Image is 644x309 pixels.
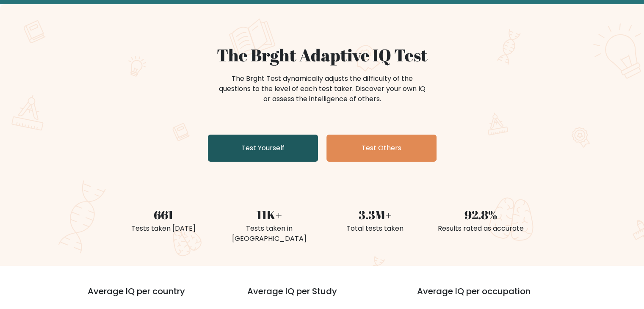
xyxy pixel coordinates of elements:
[247,286,397,306] h3: Average IQ per Study
[221,206,317,223] div: 11K+
[116,223,211,234] div: Tests taken [DATE]
[88,286,217,306] h3: Average IQ per country
[433,206,529,223] div: 92.8%
[433,223,529,234] div: Results rated as accurate
[417,286,567,306] h3: Average IQ per occupation
[327,223,423,234] div: Total tests taken
[116,206,211,223] div: 661
[327,206,423,223] div: 3.3M+
[216,74,428,104] div: The Brght Test dynamically adjusts the difficulty of the questions to the level of each test take...
[326,135,437,162] a: Test Others
[116,45,529,65] h1: The Brght Adaptive IQ Test
[208,135,318,162] a: Test Yourself
[221,223,317,244] div: Tests taken in [GEOGRAPHIC_DATA]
